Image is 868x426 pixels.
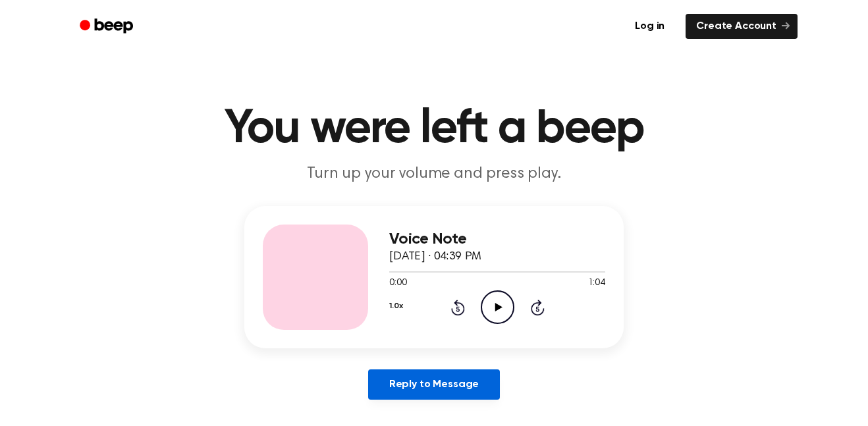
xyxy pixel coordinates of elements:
a: Beep [70,14,145,40]
p: Turn up your volume and press play. [181,163,687,185]
span: [DATE] · 04:39 PM [389,251,481,263]
span: 0:00 [389,277,406,290]
span: 1:04 [588,277,605,290]
a: Reply to Message [368,369,500,400]
button: 1.0x [389,295,402,317]
a: Create Account [686,14,798,39]
a: Log in [622,11,678,41]
h3: Voice Note [389,230,605,248]
h1: You were left a beep [97,105,771,153]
